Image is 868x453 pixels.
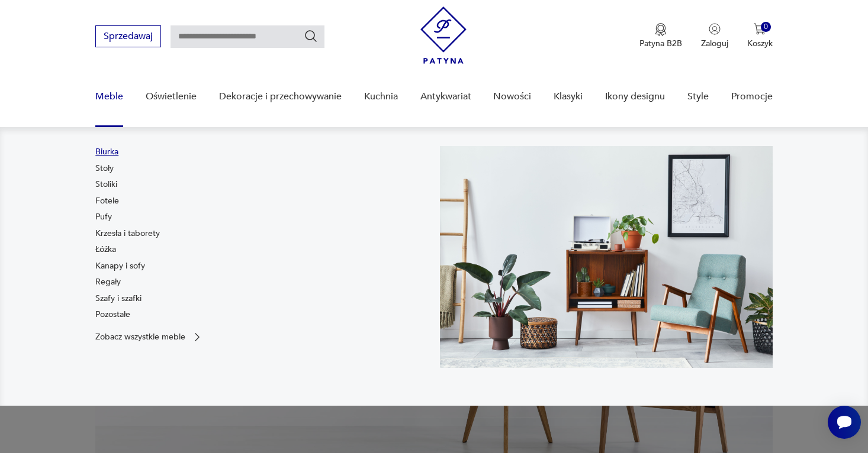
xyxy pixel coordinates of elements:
[761,22,771,32] div: 0
[95,146,118,158] a: Biurka
[440,146,773,368] img: 969d9116629659dbb0bd4e745da535dc.jpg
[655,23,667,36] img: Ikona medalu
[95,276,121,288] a: Regały
[639,23,682,49] a: Ikona medaluPatyna B2B
[95,333,185,341] p: Zobacz wszystkie meble
[754,23,766,35] img: Ikona koszyka
[420,74,471,119] a: Antykwariat
[95,260,145,272] a: Kanapy i sofy
[95,211,112,223] a: Pufy
[731,74,773,119] a: Promocje
[95,244,116,255] a: Łóżka
[304,29,318,43] button: Szukaj
[95,163,114,174] a: Stoły
[701,23,728,49] button: Zaloguj
[364,74,398,119] a: Kuchnia
[95,179,117,190] a: Stoliki
[828,406,861,439] iframe: Smartsupp widget button
[95,293,142,305] a: Szafy i szafki
[701,38,728,49] p: Zaloguj
[605,74,665,119] a: Ikony designu
[95,25,161,47] button: Sprzedawaj
[687,74,709,119] a: Style
[493,74,531,119] a: Nowości
[747,23,773,49] button: 0Koszyk
[95,195,119,207] a: Fotele
[639,38,682,49] p: Patyna B2B
[95,228,160,240] a: Krzesła i taborety
[95,309,130,321] a: Pozostałe
[747,38,773,49] p: Koszyk
[709,23,721,35] img: Ikonka użytkownika
[95,74,123,119] a: Meble
[146,74,197,119] a: Oświetlenie
[420,7,467,64] img: Patyna - sklep z meblami i dekoracjami vintage
[639,23,682,49] button: Patyna B2B
[95,331,203,343] a: Zobacz wszystkie meble
[554,74,583,119] a: Klasyki
[219,74,342,119] a: Dekoracje i przechowywanie
[95,33,161,41] a: Sprzedawaj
